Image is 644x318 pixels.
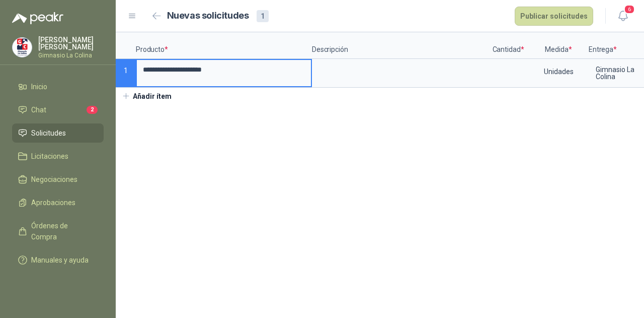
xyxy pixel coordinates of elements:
[312,32,488,59] p: Descripción
[116,59,136,88] p: 1
[38,36,104,50] p: [PERSON_NAME] [PERSON_NAME]
[12,193,104,212] a: Aprobaciones
[257,10,269,22] div: 1
[12,100,104,119] a: Chat2
[31,174,77,185] span: Negociaciones
[528,32,589,59] p: Medida
[624,5,635,14] span: 6
[12,216,104,246] a: Órdenes de Compra
[167,9,249,23] h2: Nuevas solicitudes
[116,88,178,105] button: Añadir ítem
[31,81,47,92] span: Inicio
[529,60,588,83] div: Unidades
[13,38,32,57] img: Company Logo
[31,128,66,139] span: Solicitudes
[31,151,68,162] span: Licitaciones
[614,7,632,25] button: 6
[31,255,89,266] span: Manuales y ayuda
[12,12,63,24] img: Logo peakr
[12,123,104,143] a: Solicitudes
[136,32,312,59] p: Producto
[31,104,46,115] span: Chat
[488,32,528,59] p: Cantidad
[12,77,104,96] a: Inicio
[12,147,104,166] a: Licitaciones
[12,170,104,189] a: Negociaciones
[31,220,94,242] span: Órdenes de Compra
[38,52,104,58] p: Gimnasio La Colina
[87,106,98,114] span: 2
[12,250,104,270] a: Manuales y ayuda
[31,197,75,208] span: Aprobaciones
[515,7,593,26] button: Publicar solicitudes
